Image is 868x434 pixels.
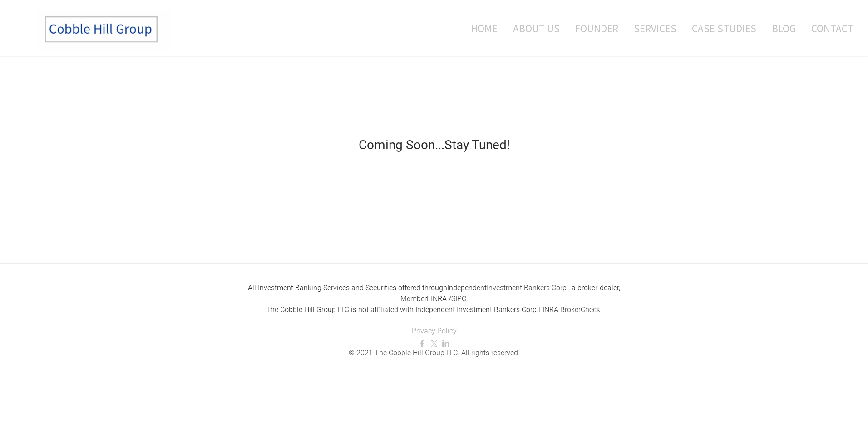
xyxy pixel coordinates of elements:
font: All Investment Banking Services and Securities offered through [248,283,447,292]
font: . [487,283,568,292]
a: Case Studies [685,10,763,47]
a: Home [457,10,504,47]
a: Linkedin [442,339,449,348]
a: Twitter [430,339,438,348]
font: / [449,294,451,303]
u: Investment Bankers Corp [487,283,567,292]
a: Contact [804,10,853,47]
a: About Us [506,10,567,47]
h2: ​Coming Soon...Stay Tuned! [216,139,652,151]
a: Services [627,10,683,47]
a: Blog [765,10,803,47]
img: The Cobble Hill Group LLC [35,10,171,50]
a: FINRA BrokerCheck [538,305,600,314]
a: Facebook [419,339,426,348]
a: IndependentInvestment Bankers Corp. [447,283,568,292]
font: . [600,305,602,314]
a: FINRA [427,294,447,303]
font: Independent [447,283,487,292]
a: Founder [568,10,625,47]
a: SIPC [451,294,466,303]
div: ​© 2021 The Cobble Hill Group LLC. All rights reserved. [216,348,652,358]
a: Privacy Policy [412,327,457,335]
font: The Cobble Hill Group LLC is not affiliated with Independent Investment Bankers Corp. [266,305,538,314]
font: . [466,294,468,303]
